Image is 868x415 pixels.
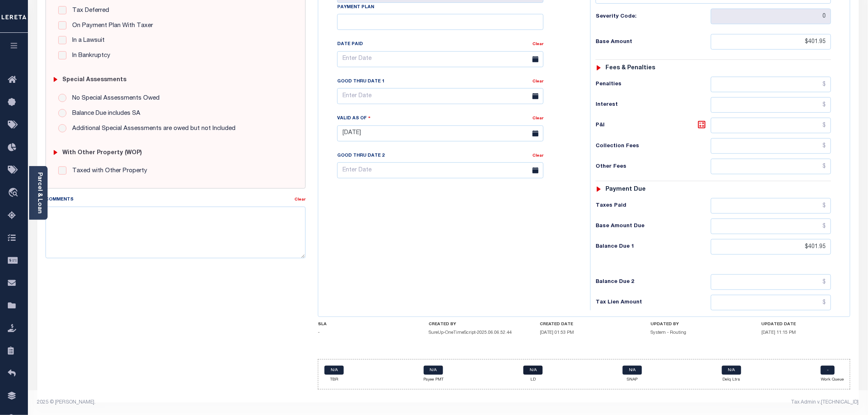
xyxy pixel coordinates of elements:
label: In a Lawsuit [68,36,105,46]
input: $ [711,118,831,133]
label: Good Thru Date 1 [337,78,384,85]
h6: Base Amount Due [596,223,711,230]
h6: Collection Fees [596,143,711,150]
h6: Penalties [596,81,711,88]
a: Clear [532,80,544,84]
h6: Interest [596,102,711,108]
input: $ [711,97,831,113]
input: $ [711,34,831,50]
h6: P&I [596,120,711,131]
a: - [821,366,835,375]
p: TBR [324,377,344,383]
p: SNAP [623,377,642,383]
h6: Balance Due 2 [596,279,711,285]
label: Date Paid [337,41,363,48]
h5: System - Routing [651,330,739,335]
a: Clear [532,154,544,158]
input: Enter Date [337,51,544,67]
h6: Base Amount [596,39,711,46]
input: $ [711,159,831,174]
input: $ [711,138,831,154]
a: Parcel & Loan [37,172,42,214]
label: Good Thru Date 2 [337,153,384,160]
input: Enter Date [337,162,544,178]
p: LD [523,377,543,383]
label: No Special Assessments Owed [68,94,160,103]
a: N/A [424,366,443,375]
p: Delq Ltrs [722,377,741,383]
input: $ [711,295,831,310]
h6: Taxes Paid [596,203,711,209]
h4: CREATED BY [429,322,517,327]
h5: [DATE] 01:53 PM [540,330,628,335]
i: travel_explore [8,188,21,198]
a: Clear [532,116,544,121]
h6: Special Assessments [62,77,126,84]
h5: SureUp-OneTimeScript-2025.06.06.52.44 [429,330,517,335]
h4: UPDATED DATE [762,322,850,327]
label: Balance Due includes SA [68,109,140,119]
h6: Payment due [606,186,646,193]
a: N/A [523,366,543,375]
h4: SLA [318,322,407,327]
h4: UPDATED BY [651,322,739,327]
a: N/A [324,366,344,375]
div: Tax Admin v.[TECHNICAL_ID] [454,399,859,406]
input: Enter Date [337,88,544,104]
input: $ [711,198,831,214]
span: - [318,331,320,335]
input: $ [711,239,831,255]
h5: [DATE] 11:15 PM [762,330,850,335]
input: $ [711,274,831,290]
h6: Other Fees [596,164,711,170]
label: Taxed with Other Property [68,166,147,176]
label: Comments [46,196,74,203]
label: Payment Plan [337,4,374,11]
input: $ [711,77,831,92]
a: Clear [532,42,544,46]
input: Enter Date [337,125,544,141]
a: N/A [623,366,642,375]
h6: Tax Lien Amount [596,299,711,306]
h6: Severity Code: [596,14,711,20]
label: In Bankruptcy [68,51,110,61]
h6: Fees & Penalties [606,65,656,72]
label: Additional Special Assessments are owed but not Included [68,124,235,134]
a: Clear [295,198,306,202]
div: 2025 © [PERSON_NAME]. [31,399,448,406]
input: $ [711,219,831,234]
a: N/A [722,366,741,375]
p: Work Queue [821,377,844,383]
label: Valid as Of [337,114,371,122]
p: Payee PMT [424,377,444,383]
h4: CREATED DATE [540,322,628,327]
h6: with Other Property (WOP) [62,150,142,157]
label: Tax Deferred [68,6,109,16]
h6: Balance Due 1 [596,244,711,250]
label: On Payment Plan With Taxer [68,21,153,31]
